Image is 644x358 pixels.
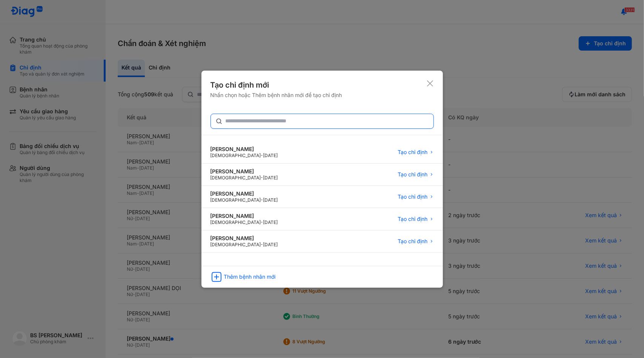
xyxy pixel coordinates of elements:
[261,242,263,247] span: -
[211,153,261,158] span: [DEMOGRAPHIC_DATA]
[263,242,278,247] span: [DATE]
[224,273,276,280] div: Thêm bệnh nhân mới
[261,197,263,203] span: -
[398,171,428,178] span: Tạo chỉ định
[263,197,278,203] span: [DATE]
[398,149,428,156] span: Tạo chỉ định
[261,153,263,158] span: -
[398,193,428,200] span: Tạo chỉ định
[211,146,278,153] div: [PERSON_NAME]
[398,216,428,222] span: Tạo chỉ định
[211,197,261,203] span: [DEMOGRAPHIC_DATA]
[263,175,278,181] span: [DATE]
[211,80,342,90] div: Tạo chỉ định mới
[398,238,428,245] span: Tạo chỉ định
[263,153,278,158] span: [DATE]
[211,92,342,99] div: Nhấn chọn hoặc Thêm bệnh nhân mới để tạo chỉ định
[211,190,278,197] div: [PERSON_NAME]
[261,175,263,181] span: -
[211,168,278,175] div: [PERSON_NAME]
[211,242,261,247] span: [DEMOGRAPHIC_DATA]
[261,219,263,225] span: -
[211,213,278,219] div: [PERSON_NAME]
[211,219,261,225] span: [DEMOGRAPHIC_DATA]
[211,175,261,181] span: [DEMOGRAPHIC_DATA]
[263,219,278,225] span: [DATE]
[211,235,278,242] div: [PERSON_NAME]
